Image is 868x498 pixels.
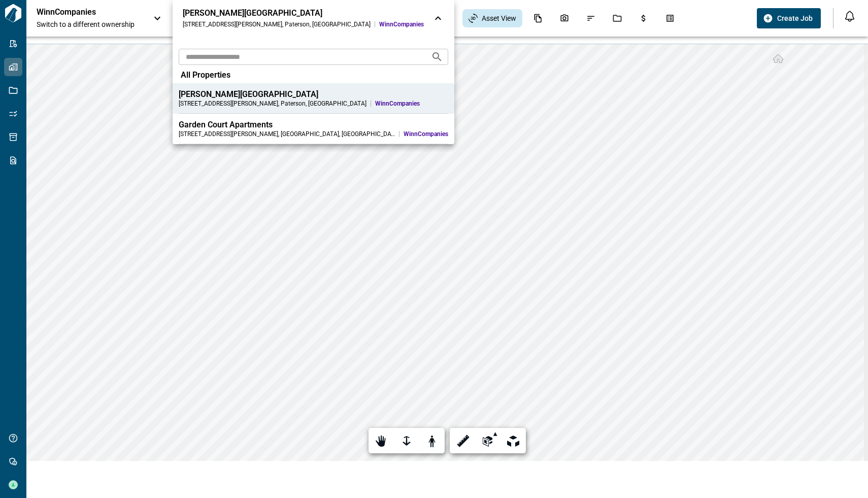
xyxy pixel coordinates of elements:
div: [STREET_ADDRESS][PERSON_NAME] , Paterson , [GEOGRAPHIC_DATA] [179,99,366,108]
div: [PERSON_NAME][GEOGRAPHIC_DATA] [179,89,448,99]
div: [STREET_ADDRESS][PERSON_NAME] , [GEOGRAPHIC_DATA] , [GEOGRAPHIC_DATA] [179,130,395,138]
span: WinnCompanies [375,99,448,108]
div: Garden Court Apartments [179,120,448,130]
div: [PERSON_NAME][GEOGRAPHIC_DATA] [183,8,424,18]
span: WinnCompanies [404,130,448,138]
span: WinnCompanies [379,20,424,28]
span: All Properties [181,70,230,80]
div: [STREET_ADDRESS][PERSON_NAME] , Paterson , [GEOGRAPHIC_DATA] [183,20,371,28]
button: Search projects [427,47,447,67]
